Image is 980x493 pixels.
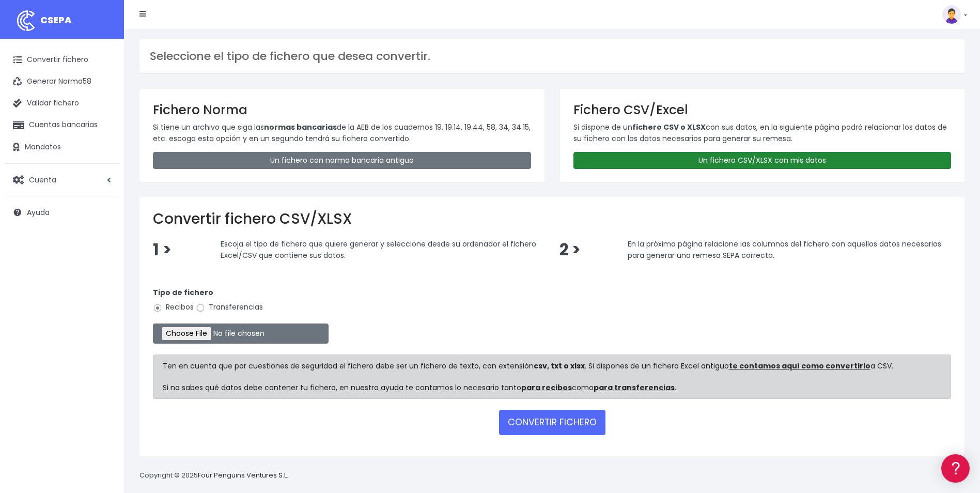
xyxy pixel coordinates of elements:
div: Ten en cuenta que por cuestiones de seguridad el fichero debe ser un fichero de texto, con extens... [153,355,951,399]
p: Copyright © 2025 . [139,470,290,481]
strong: Tipo de fichero [153,287,213,298]
span: Escoja el tipo de fichero que quiere generar y seleccione desde su ordenador el fichero Excel/CSV... [221,239,536,260]
h3: Seleccione el tipo de fichero que desea convertir. [150,50,954,63]
h2: Convertir fichero CSV/XLSX [153,210,951,228]
span: En la próxima página relacione las columnas del fichero con aquellos datos necesarios para genera... [628,239,941,260]
strong: fichero CSV o XLSX [632,122,706,132]
a: Un fichero con norma bancaria antiguo [153,152,531,169]
a: Generar Norma58 [5,71,119,93]
span: Ayuda [27,207,50,218]
p: Si dispone de un con sus datos, en la siguiente página podrá relacionar los datos de su fichero c... [573,121,952,145]
a: Un fichero CSV/XLSX con mis datos [573,152,952,169]
a: Perfiles de empresas [10,179,196,195]
span: Cuenta [29,174,56,184]
div: Facturación [10,205,196,215]
a: Four Penguins Ventures S.L. [198,470,288,480]
a: General [10,222,196,238]
label: Recibos [153,302,194,313]
a: Videotutoriales [10,163,196,179]
img: profile [942,5,961,24]
label: Transferencias [196,302,263,313]
span: CSEPA [40,13,72,26]
a: Validar fichero [5,93,119,114]
a: para recibos [521,382,572,393]
a: POWERED BY ENCHANT [142,298,199,307]
img: logo [13,8,39,34]
h3: Fichero Norma [153,102,531,117]
a: Formatos [10,131,196,147]
p: Si tiene un archivo que siga las de la AEB de los cuadernos 19, 19.14, 19.44, 58, 34, 34.15, etc.... [153,121,531,145]
a: Mandatos [5,136,119,158]
a: para transferencias [594,382,675,393]
strong: csv, txt o xlsx [534,361,585,371]
a: Cuentas bancarias [5,114,119,136]
span: 2 > [559,239,581,261]
a: Cuenta [5,169,119,191]
a: Ayuda [5,202,119,223]
a: Información general [10,88,196,104]
div: Programadores [10,248,196,258]
div: Convertir ficheros [10,114,196,124]
button: CONVERTIR FICHERO [499,410,605,435]
strong: normas bancarias [264,122,337,132]
div: Información general [10,72,196,82]
a: te contamos aquí como convertirlo [729,361,870,371]
a: API [10,264,196,280]
a: Convertir fichero [5,49,119,71]
h3: Fichero CSV/Excel [573,102,952,117]
button: Contáctanos [10,276,196,295]
span: 1 > [153,239,172,261]
a: Problemas habituales [10,147,196,163]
